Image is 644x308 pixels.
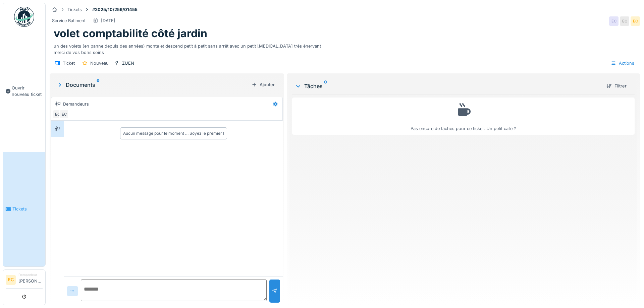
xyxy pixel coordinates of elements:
div: Demandeur [18,272,43,278]
img: Badge_color-CXgf-gQk.svg [14,7,34,27]
a: Tickets [3,152,45,267]
h1: volet comptabilité côté jardin [54,27,207,40]
div: EC [609,16,619,26]
li: EC [6,275,16,285]
div: Documents [56,81,249,89]
div: Actions [608,58,637,68]
a: Ouvrir nouveau ticket [3,30,45,152]
div: EC [631,16,640,26]
li: [PERSON_NAME] [18,272,43,287]
div: EC [620,16,629,26]
span: Tickets [12,206,43,212]
div: Demandeurs [63,101,89,107]
a: EC Demandeur[PERSON_NAME] [6,272,43,289]
div: Pas encore de tâches pour ce ticket. Un petit café ? [297,101,630,132]
strong: #2025/10/256/01455 [90,6,140,13]
div: Ajouter [249,80,277,89]
div: Tâches [295,82,601,90]
div: Filtrer [604,81,629,90]
div: EC [53,110,62,119]
div: un des volets (en panne depuis des années) monte et descend petit à petit sans arrêt avec un peti... [54,40,636,56]
span: Ouvrir nouveau ticket [12,85,43,98]
div: EC [59,110,69,119]
div: Nouveau [90,60,109,66]
div: Service Batiment [52,17,86,24]
sup: 0 [324,82,327,90]
div: Aucun message pour le moment … Soyez le premier ! [123,130,224,136]
sup: 0 [97,81,100,89]
div: [DATE] [101,17,115,24]
div: Ticket [63,60,75,66]
div: Tickets [67,6,82,13]
div: ZUEN [122,60,134,66]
